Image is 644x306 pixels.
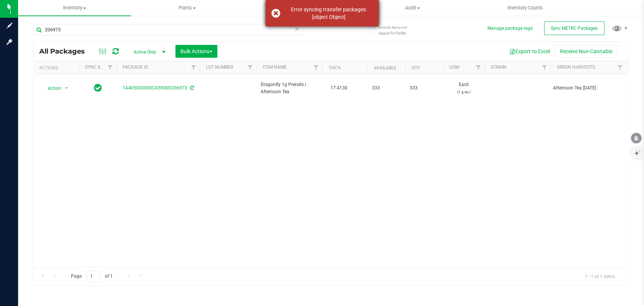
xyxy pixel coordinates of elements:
a: Available [373,65,396,71]
span: Sync from Compliance System [189,85,194,91]
span: Dragonfly 1g Prerolls | Afternoon Tea [261,81,318,95]
span: Page of 1 [65,271,119,282]
button: Bulk Actions [175,45,217,58]
a: Origin Harvests [556,65,595,70]
a: Lot Number [206,65,233,70]
button: Manage package tags [487,25,533,32]
a: Filter [244,61,256,74]
a: Strain [490,65,506,70]
input: Search Package ID, Item Name, SKU, Lot or Part Number... [33,24,303,35]
span: Action [41,83,61,94]
a: Filter [538,61,550,74]
button: Receive Non-Cannabis [555,45,617,58]
a: Filter [472,61,484,74]
inline-svg: Sign up [6,22,13,29]
button: Export to Excel [504,45,555,58]
div: Error syncing transfer packages: [object Object] [284,6,373,21]
a: THC% [328,65,341,71]
a: Item Name [262,65,286,70]
div: Afternoon Tea [DATE] [553,85,624,92]
span: In Sync [94,83,102,93]
span: 333 [410,85,438,92]
a: Qty [411,65,420,71]
a: UOM [449,65,459,70]
span: 1 - 1 of 1 items [579,271,621,282]
a: Filter [310,61,322,74]
button: Sync METRC Packages [544,22,604,35]
span: Plants [131,5,243,11]
a: Filter [104,61,117,74]
inline-svg: Log in [6,38,13,46]
input: 1 [86,271,100,282]
span: Audit [357,5,469,11]
span: 17.4130 [327,83,351,94]
span: Clear [294,24,300,34]
a: 1A405030000CA59000206973 [123,85,187,91]
span: Sync METRC Packages [551,26,598,31]
span: All Packages [39,47,92,55]
p: (1 g ea.) [447,88,480,95]
a: Filter [187,61,200,74]
span: Bulk Actions [180,48,212,54]
span: Inventory [18,5,131,11]
a: Sync Status [85,65,114,70]
span: 333 [372,85,401,92]
span: select [62,83,71,94]
span: Include items not tagged for facility [378,25,416,36]
a: Filter [613,61,626,74]
span: Inventory Counts [497,5,553,11]
div: Actions [39,65,76,71]
span: Each [447,81,480,95]
a: Package ID [123,65,148,70]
